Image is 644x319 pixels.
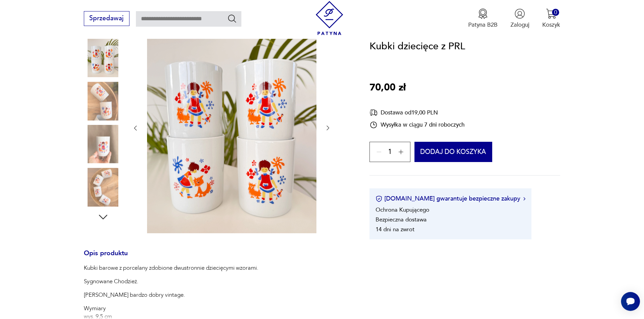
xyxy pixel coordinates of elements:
button: Szukaj [227,14,237,23]
button: Patyna B2B [468,8,498,29]
h1: Kubki dziecięce z PRL [369,39,465,54]
img: Patyna - sklep z meblami i dekoracjami vintage [312,1,347,35]
div: Wysyłka w ciągu 7 dni roboczych [369,121,464,129]
img: Zdjęcie produktu Kubki dziecięce z PRL [84,82,122,120]
p: Koszyk [542,21,560,29]
div: 0 [552,9,559,16]
img: Zdjęcie produktu Kubki dziecięce z PRL [84,168,122,206]
li: Bezpieczna dostawa [376,216,427,224]
img: Zdjęcie produktu Kubki dziecięce z PRL [84,39,122,77]
img: Ikona medalu [478,8,488,19]
img: Ikona strzałki w prawo [523,197,525,201]
img: Zdjęcie produktu Kubki dziecięce z PRL [84,125,122,163]
iframe: Smartsupp widget button [621,292,640,311]
img: Ikonka użytkownika [515,8,525,19]
li: Ochrona Kupującego [376,206,429,214]
div: Dostawa od 19,00 PLN [369,108,464,117]
p: Kubki barowe z porcelany zdobione dwustronnie dziecięcymi wzorami. [84,264,258,272]
img: Ikona dostawy [369,108,378,117]
button: Dodaj do koszyka [414,142,493,162]
span: 1 [388,150,392,155]
a: Ikona medaluPatyna B2B [468,8,498,29]
button: Zaloguj [510,8,529,29]
p: [PERSON_NAME] bardzo dobry vintage. [84,291,258,299]
li: 14 dni na zwrot [376,226,414,234]
img: Ikona koszyka [546,8,556,19]
p: Patyna B2B [468,21,498,29]
h3: Opis produktu [84,251,350,264]
a: Sprzedawaj [84,16,129,22]
button: 0Koszyk [542,8,560,29]
img: Ikona certyfikatu [376,195,382,202]
p: Zaloguj [510,21,529,29]
button: [DOMAIN_NAME] gwarantuje bezpieczne zakupy [376,195,525,203]
p: Sygnowane Chodzież. [84,277,258,286]
button: Sprzedawaj [84,11,129,26]
p: 70,00 zł [369,80,406,96]
img: Zdjęcie produktu Kubki dziecięce z PRL [147,22,316,233]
